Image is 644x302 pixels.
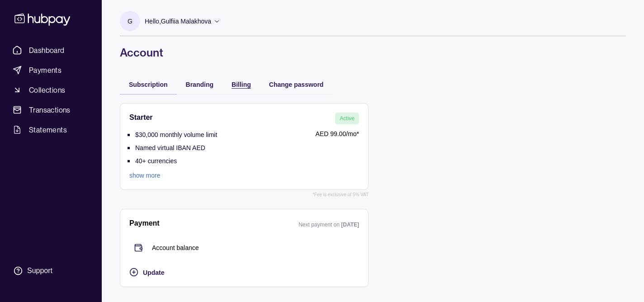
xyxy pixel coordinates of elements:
span: Transactions [29,104,71,115]
span: Active [340,115,355,122]
div: Support [27,266,52,276]
a: Collections [9,82,93,98]
a: Transactions [9,102,93,118]
span: Collections [29,85,65,95]
p: 40+ currencies [135,157,177,165]
span: Payments [29,65,62,75]
button: Update [129,267,359,278]
p: [DATE] [341,222,359,228]
p: G [128,16,133,26]
p: AED 99.00 /mo* [222,129,359,139]
span: Dashboard [29,45,65,56]
a: Support [9,261,93,280]
span: Statements [29,124,67,135]
p: Account balance [152,243,199,253]
p: *Fee is exclusive of 5% VAT [313,190,369,200]
p: Named virtual IBAN AED [135,144,205,151]
a: Statements [9,122,93,138]
span: Branding [186,81,213,88]
h2: Payment [129,218,160,230]
a: show more [129,170,217,180]
span: Update [143,269,164,276]
a: Payments [9,62,93,78]
h1: Account [120,45,626,60]
span: Subscription [129,81,168,88]
a: Dashboard [9,42,93,58]
p: Next payment on [298,222,341,228]
p: Hello, Gulfiia Malakhova [145,16,211,26]
span: Billing [232,81,251,88]
h2: Starter [129,113,153,124]
span: Change password [269,81,324,88]
p: $30,000 monthly volume limit [135,131,217,138]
